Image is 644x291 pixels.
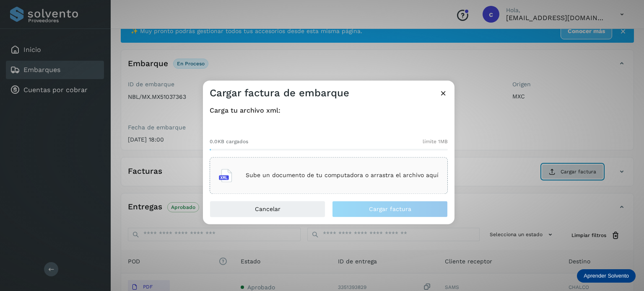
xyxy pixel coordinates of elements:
[210,106,448,114] h4: Carga tu archivo xml:
[423,138,448,145] span: límite 1MB
[210,87,349,99] h3: Cargar factura de embarque
[577,269,636,283] div: Aprender Solvento
[369,206,411,212] span: Cargar factura
[332,201,448,217] button: Cargar factura
[210,138,248,145] span: 0.0KB cargados
[246,172,439,179] p: Sube un documento de tu computadora o arrastra el archivo aquí
[210,201,325,217] button: Cancelar
[255,206,280,212] span: Cancelar
[584,273,629,279] p: Aprender Solvento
